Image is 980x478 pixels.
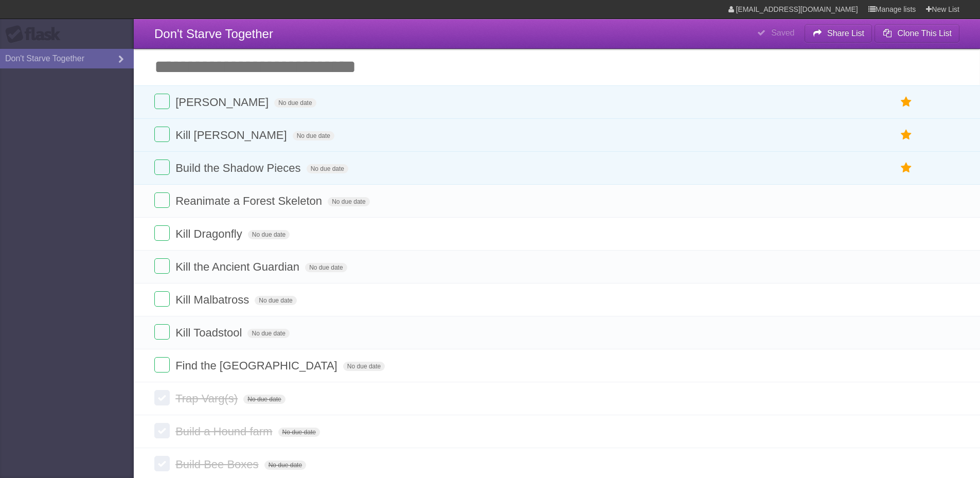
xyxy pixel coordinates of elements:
[154,94,170,109] label: Done
[175,326,244,339] span: Kill Toadstool
[897,94,916,111] label: Star task
[328,197,369,206] span: No due date
[175,458,261,471] span: Build Bee Boxes
[175,260,302,273] span: Kill the Ancient Guardian
[827,29,864,38] b: Share List
[243,395,285,404] span: No due date
[264,461,306,470] span: No due date
[897,160,916,176] label: Star task
[154,324,170,340] label: Done
[875,24,959,43] button: Clone This List
[307,164,348,173] span: No due date
[897,29,952,38] b: Clone This List
[154,27,273,41] span: Don't Starve Together
[175,425,275,438] span: Build a Hound farm
[154,291,170,307] label: Done
[154,456,170,471] label: Done
[278,428,320,437] span: No due date
[154,192,170,208] label: Done
[175,392,240,405] span: Trap Varg(s)
[274,98,316,108] span: No due date
[175,162,303,174] span: Build the Shadow Pieces
[771,28,794,37] b: Saved
[293,131,334,140] span: No due date
[5,25,67,44] div: Flask
[175,96,271,109] span: [PERSON_NAME]
[175,359,340,372] span: Find the [GEOGRAPHIC_DATA]
[255,296,296,305] span: No due date
[305,263,347,272] span: No due date
[248,230,290,239] span: No due date
[154,127,170,142] label: Done
[897,127,916,144] label: Star task
[154,225,170,241] label: Done
[175,293,252,306] span: Kill Malbatross
[175,194,325,207] span: Reanimate a Forest Skeleton
[154,390,170,405] label: Done
[175,227,245,240] span: Kill Dragonfly
[343,362,385,371] span: No due date
[154,258,170,274] label: Done
[805,24,872,43] button: Share List
[175,129,289,141] span: Kill [PERSON_NAME]
[247,329,289,338] span: No due date
[154,357,170,373] label: Done
[154,160,170,175] label: Done
[154,423,170,438] label: Done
